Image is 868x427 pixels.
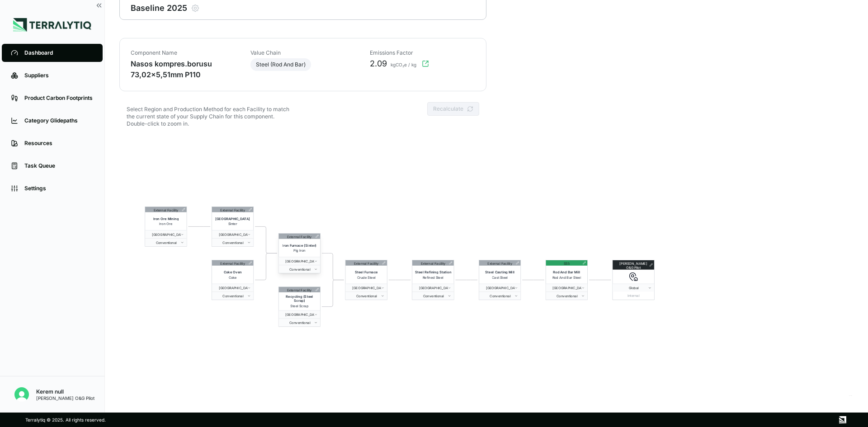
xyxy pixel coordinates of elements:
div: External FacilityIron Furnace (Sinter)Pig Iron [GEOGRAPHIC_DATA] Conventional [278,233,321,273]
div: External Facility [421,260,446,266]
div: External FacilityIron Ore MiningIron Ore [GEOGRAPHIC_DATA] Conventional [145,206,187,247]
span: Ukraine [548,286,581,290]
div: SS5Rod And Bar MillRod And Bar Steel [GEOGRAPHIC_DATA] Conventional [546,260,588,300]
div: [PERSON_NAME] O&G Pilot [36,395,94,401]
span: conventional [215,240,247,244]
div: External Facility [487,260,512,266]
g: Edge from 3 to 4 [255,253,277,280]
div: Select Region and Production Method for each Facility to match the current state of your Supply C... [119,102,297,127]
span: Ukraine [281,313,314,317]
span: Ukraine [281,259,314,263]
div: Nasos kompres.borusu 73,02x5,51mm P110 [131,58,236,80]
button: [GEOGRAPHIC_DATA] [212,230,254,238]
g: Edge from 4 to 6 [322,253,344,280]
span: Ukraine [148,232,181,236]
div: [PERSON_NAME] O&G Pilot [619,260,648,270]
span: Steel Scrap [290,304,308,308]
div: External Facility [287,234,312,239]
span: Sinter [228,222,237,226]
span: Coke [229,275,237,279]
span: Coke Oven [224,270,242,274]
span: Steel Casting Mill [485,270,514,274]
button: Conventional [412,291,454,300]
div: External Facility [287,287,312,292]
span: Iron Furnace (Sinter) [282,243,316,247]
button: Conventional [212,291,254,300]
div: Component Name [131,49,236,56]
div: Product Carbon Footprints [24,94,94,102]
div: External FacilityRecycling (Steel Scrap)Steel Scrap [GEOGRAPHIC_DATA] Conventional [278,286,321,327]
div: External FacilitySteel FurnaceCrude Steel [GEOGRAPHIC_DATA] Conventional [345,260,387,300]
div: Task Queue [24,162,94,169]
div: Kerem null [36,388,94,395]
button: [GEOGRAPHIC_DATA] [212,284,254,292]
button: Conventional [546,291,588,300]
div: Dashboard [24,49,94,56]
button: Conventional [145,238,187,246]
div: Resources [24,140,94,147]
span: Refined Steel [423,275,443,279]
span: conventional [548,294,581,298]
span: kgCO₂e / kg [389,62,416,69]
div: Category Glidepaths [24,117,94,124]
span: Pig Iron [293,249,306,253]
span: Rod And Bar Steel [552,275,581,279]
div: External FacilityCoke OvenCoke [GEOGRAPHIC_DATA] Conventional [212,260,254,300]
img: Logo [13,18,91,32]
img: Kerem [14,387,29,402]
div: SS5 [564,260,570,266]
button: [GEOGRAPHIC_DATA] [479,284,521,292]
span: conventional [348,294,381,298]
div: Baseline 2025 [131,1,187,14]
span: Steel Furnace [355,270,378,274]
button: [GEOGRAPHIC_DATA] [412,284,454,292]
div: [PERSON_NAME] O&G Pilot Global Internal [613,260,655,300]
button: Conventional [279,265,321,273]
span: Ukraine [415,286,448,290]
span: Cast Steel [492,275,508,279]
span: Iron Ore [159,222,173,226]
div: External Facility [220,207,245,212]
span: 2.09 [370,58,387,69]
button: Open user button [11,384,33,405]
div: External FacilitySteel Refining StationRefined Steel [GEOGRAPHIC_DATA] Conventional [412,260,454,300]
span: conventional [148,240,180,244]
button: [GEOGRAPHIC_DATA] [279,257,321,265]
div: Value Chain [250,49,356,56]
span: Ukraine [348,286,381,290]
button: Conventional [279,319,321,327]
div: External Facility[GEOGRAPHIC_DATA]Sinter [GEOGRAPHIC_DATA] Conventional [212,206,254,247]
span: Crude Steel [357,275,376,279]
div: External Facility [354,260,379,266]
div: Settings [24,185,94,192]
div: External Facility [220,260,245,266]
span: conventional [281,320,314,324]
div: Emissions Factor [370,49,475,56]
button: Conventional [212,238,254,246]
span: Steel Refining Station [415,270,452,274]
div: External Facility [154,207,179,212]
span: Ukraine [482,286,515,290]
span: Global [615,286,648,290]
button: [GEOGRAPHIC_DATA] [546,284,588,292]
button: Conventional [479,291,521,300]
div: External FacilitySteel Casting MillCast Steel [GEOGRAPHIC_DATA] Conventional [479,260,521,300]
span: conventional [281,267,314,271]
span: Steel (Rod And Bar) [256,61,306,68]
span: Recycling (Steel Scrap) [280,295,319,303]
g: Edge from 5 to 6 [322,280,344,307]
span: conventional [215,294,247,298]
div: Internal [613,291,654,300]
span: Ukraine [215,232,248,236]
div: Suppliers [24,72,94,79]
button: Global [613,284,654,292]
span: conventional [415,294,448,298]
span: conventional [482,294,514,298]
span: Ukraine [215,286,248,290]
g: Edge from 2 to 4 [255,226,277,253]
button: [GEOGRAPHIC_DATA] [145,230,187,238]
span: Rod And Bar Mill [553,270,580,274]
a: React Flow attribution [849,395,852,396]
span: [GEOGRAPHIC_DATA] [215,216,250,221]
span: Iron Ore Mining [153,216,179,221]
